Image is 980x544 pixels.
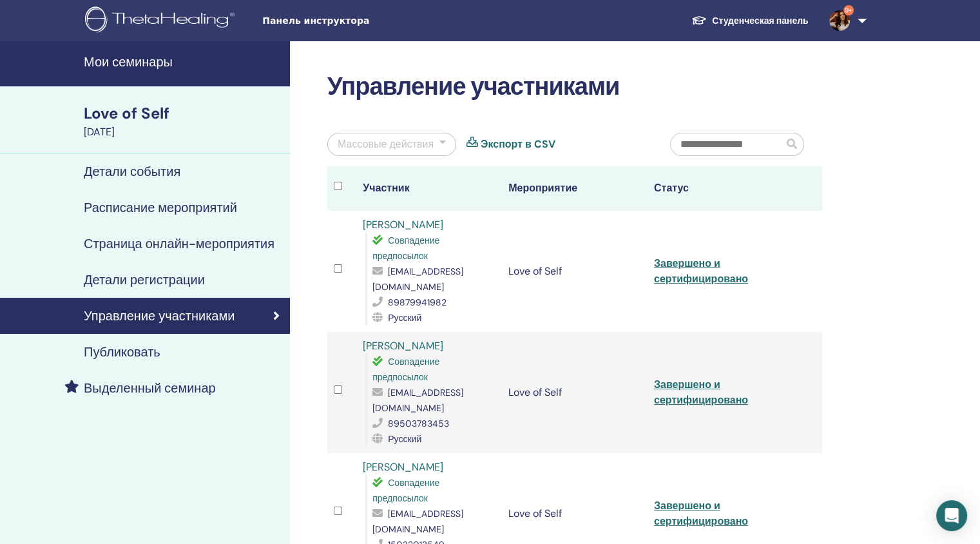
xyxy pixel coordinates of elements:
[85,6,239,35] img: logo.png
[84,164,180,179] h4: Детали события
[681,9,818,33] a: Студенческая панель
[84,308,235,324] h4: Управление участниками
[76,102,290,140] a: Love of Self[DATE]
[84,236,274,251] h4: Страница онлайн-мероприятия
[84,380,216,396] h4: Выделенный семинар
[338,137,434,152] div: Массовые действия
[363,339,443,353] a: [PERSON_NAME]
[936,500,967,531] div: Open Intercom Messenger
[388,418,449,429] span: 89503783453
[372,508,463,535] span: [EMAIL_ADDRESS][DOMAIN_NAME]
[388,312,421,324] span: Русский
[84,102,282,124] div: Love of Self
[372,387,463,414] span: [EMAIL_ADDRESS][DOMAIN_NAME]
[843,5,854,15] span: 9+
[356,166,502,211] th: Участник
[84,344,160,360] h4: Публиковать
[262,14,456,28] span: Панель инструктора
[502,166,648,211] th: Мероприятие
[372,235,439,262] span: Совпадение предпосылок
[654,257,748,286] a: Завершено и сертифицировано
[84,124,282,140] div: [DATE]
[502,332,648,453] td: Love of Self
[654,378,748,407] a: Завершено и сертифицировано
[388,296,447,308] span: 89879941982
[372,266,463,293] span: [EMAIL_ADDRESS][DOMAIN_NAME]
[654,499,748,528] a: Завершено и сертифицировано
[691,15,707,26] img: graduation-cap-white.svg
[388,433,421,445] span: Русский
[481,137,555,152] a: Экспорт в CSV
[84,54,282,70] h4: Мои семинары
[363,460,443,474] a: [PERSON_NAME]
[363,218,443,231] a: [PERSON_NAME]
[327,72,822,102] h2: Управление участниками
[502,211,648,332] td: Love of Self
[372,356,439,383] span: Совпадение предпосылок
[829,10,850,31] img: default.jpg
[84,200,237,215] h4: Расписание мероприятий
[648,166,793,211] th: Статус
[84,272,205,287] h4: Детали регистрации
[372,477,439,504] span: Совпадение предпосылок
